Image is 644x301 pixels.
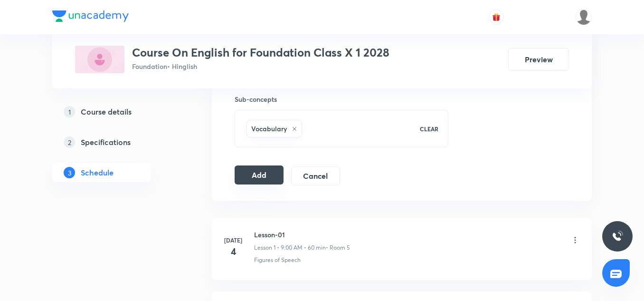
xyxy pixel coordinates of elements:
[489,10,504,25] button: avatar
[235,165,284,184] button: Add
[492,13,501,21] img: avatar
[52,133,181,152] a: 2Specifications
[81,136,131,148] h5: Specifications
[132,61,389,71] p: Foundation • Hinglish
[132,46,389,59] h3: Course On English for Foundation Class X 1 2028
[254,230,350,240] h6: Lesson-01
[64,106,75,117] p: 1
[64,167,75,178] p: 3
[508,48,569,71] button: Preview
[224,244,243,259] h4: 4
[52,10,129,22] img: Company Logo
[52,102,181,121] a: 1Course details
[576,9,592,25] img: Arpit Srivastava
[64,136,75,148] p: 2
[52,10,129,24] a: Company Logo
[75,46,124,73] img: 5EEBC7A7-55BA-4BE5-AE16-A75C81C663C4_plus.png
[81,106,132,117] h5: Course details
[224,236,243,244] h6: [DATE]
[81,167,114,178] h5: Schedule
[291,166,340,185] button: Cancel
[254,256,301,264] p: Figures of Speech
[235,94,448,104] h6: Sub-concepts
[326,243,350,252] p: • Room 5
[420,125,438,133] p: CLEAR
[254,243,326,252] p: Lesson 1 • 9:00 AM • 60 min
[251,124,287,134] h6: Vocabulary
[612,231,623,242] img: ttu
